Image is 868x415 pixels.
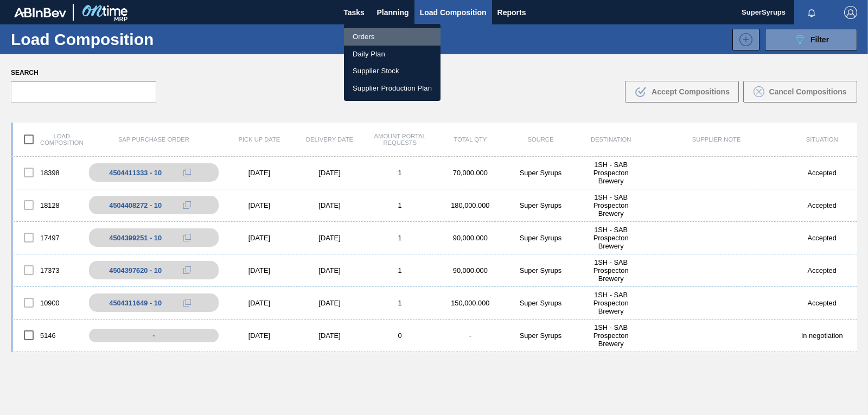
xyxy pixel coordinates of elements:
[344,46,441,63] a: Daily Plan
[344,80,441,97] a: Supplier Production Plan
[344,28,441,46] a: Orders
[344,62,441,80] a: Supplier Stock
